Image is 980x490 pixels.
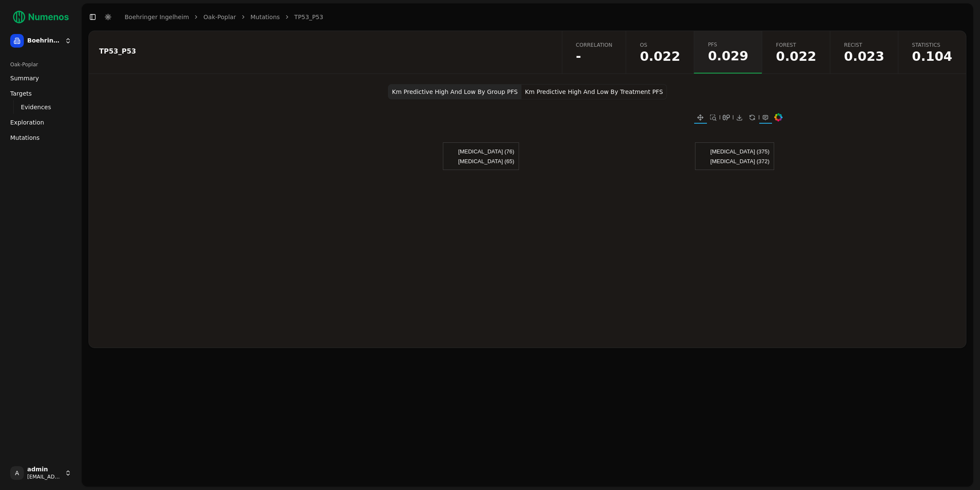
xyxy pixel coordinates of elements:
[576,50,612,63] span: -
[776,50,816,63] span: 0.022
[576,42,612,48] span: Correlation
[626,31,694,74] a: OS0.022
[521,84,667,99] button: Km Predictive High And Low By Treatment PFS
[27,473,61,480] span: [EMAIL_ADDRESS]
[708,41,748,48] span: PFS
[10,133,40,142] span: Mutations
[203,13,236,21] a: Oak-Poplar
[694,31,762,74] a: PFS0.029
[125,13,189,21] a: Boehringer Ingelheim
[10,466,24,480] span: A
[17,101,65,113] a: Evidences
[102,11,114,23] button: Toggle Dark Mode
[7,71,75,85] a: Summary
[7,463,75,483] button: Aadmin[EMAIL_ADDRESS]
[99,48,549,55] div: TP53_P53
[762,31,830,74] a: Forest0.022
[251,13,280,21] a: Mutations
[21,103,51,111] span: Evidences
[912,50,952,63] span: 0.104
[10,118,44,127] span: Exploration
[87,11,99,23] button: Toggle Sidebar
[898,31,966,74] a: Statistics0.104
[844,42,884,48] span: Recist
[640,42,680,48] span: OS
[7,87,75,100] a: Targets
[7,116,75,129] a: Exploration
[830,31,898,74] a: Recist0.023
[912,42,952,48] span: Statistics
[388,84,521,99] button: Km Predictive High And Low By Group PFS
[7,58,75,71] div: Oak-Poplar
[640,50,680,63] span: 0.022
[776,42,816,48] span: Forest
[10,74,39,82] span: Summary
[562,31,626,74] a: Correlation-
[10,89,32,98] span: Targets
[7,31,75,51] button: Boehringer Ingelheim
[7,7,75,27] img: Numenos
[125,13,323,21] nav: breadcrumb
[708,50,748,62] span: 0.029
[294,13,323,21] a: TP53_P53
[7,131,75,144] a: Mutations
[27,37,61,45] span: Boehringer Ingelheim
[27,466,61,473] span: admin
[844,50,884,63] span: 0.023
